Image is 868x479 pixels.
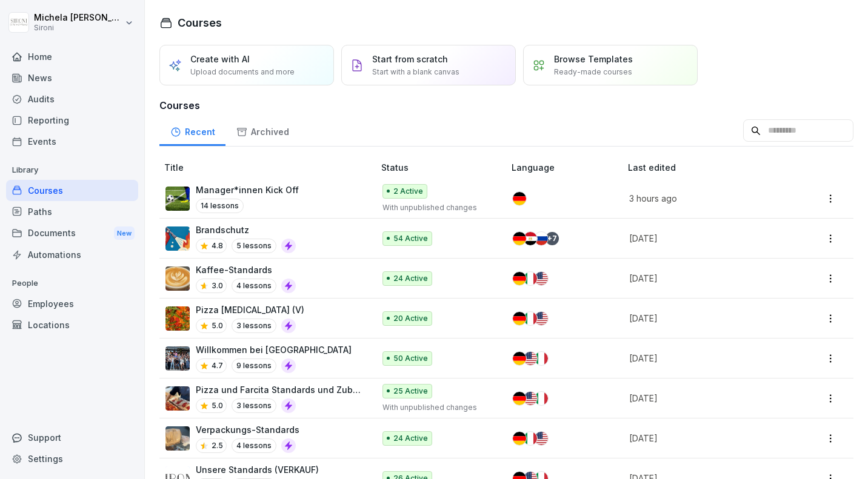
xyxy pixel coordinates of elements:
[524,432,537,445] img: it.svg
[629,272,781,285] p: [DATE]
[212,440,223,451] p: 2.5
[535,232,548,245] img: ru.svg
[628,161,796,174] p: Last edited
[165,226,190,251] img: b0iy7e1gfawqjs4nezxuanzk.png
[232,438,276,453] p: 4 lessons
[629,432,781,444] p: [DATE]
[629,312,781,325] p: [DATE]
[382,402,492,413] p: With unpublished changes
[513,352,526,365] img: de.svg
[212,280,223,291] p: 3.0
[393,353,428,364] p: 50 Active
[6,160,138,180] p: Library
[546,232,559,245] div: + 7
[232,358,276,373] p: 9 lessons
[393,273,428,284] p: 24 Active
[196,343,352,356] p: Willkommen bei [GEOGRAPHIC_DATA]
[196,223,296,236] p: Brandschutz
[165,426,190,451] img: fasetpntm7x32yk9zlbwihav.png
[6,427,138,448] div: Support
[393,233,428,244] p: 54 Active
[212,320,223,331] p: 5.0
[165,187,190,211] img: i4ui5288c8k9896awxn1tre9.png
[6,201,138,222] a: Paths
[164,161,376,174] p: Title
[524,312,537,325] img: it.svg
[524,392,537,405] img: us.svg
[513,392,526,405] img: de.svg
[535,432,548,445] img: us.svg
[212,240,223,251] p: 4.8
[212,360,223,371] p: 4.7
[524,232,537,245] img: eg.svg
[393,313,428,324] p: 20 Active
[196,183,299,196] p: Manager*innen Kick Off
[212,400,223,411] p: 5.0
[165,266,190,291] img: km4heinxktm3m47uv6i6dr0s.png
[535,312,548,325] img: us.svg
[196,303,304,316] p: Pizza [MEDICAL_DATA] (V)
[196,423,299,436] p: Verpackungs-Standards
[513,312,526,325] img: de.svg
[196,383,362,396] p: Pizza und Farcita Standards und Zubereitung
[554,67,632,78] p: Ready-made courses
[196,263,296,276] p: Kaffee-Standards
[6,314,138,335] a: Locations
[6,180,138,201] a: Courses
[393,186,423,197] p: 2 Active
[232,239,276,253] p: 5 lessons
[382,202,492,213] p: With unpublished changes
[524,272,537,285] img: it.svg
[393,433,428,444] p: 24 Active
[225,115,299,146] a: Archived
[629,392,781,405] p: [DATE]
[165,386,190,411] img: zyvhtweyt47y1etu6k7gt48a.png
[6,110,138,131] a: Reporting
[196,463,319,476] p: Unsere Standards (VERKAUF)
[524,352,537,365] img: us.svg
[6,222,138,245] a: DocumentsNew
[6,222,138,245] div: Documents
[372,53,448,65] p: Start from scratch
[6,244,138,265] a: Automations
[6,131,138,152] a: Events
[513,272,526,285] img: de.svg
[6,46,138,67] a: Home
[159,115,225,146] a: Recent
[196,199,244,213] p: 14 lessons
[535,352,548,365] img: it.svg
[629,192,781,205] p: 3 hours ago
[6,448,138,469] a: Settings
[381,161,507,174] p: Status
[513,192,526,205] img: de.svg
[232,279,276,293] p: 4 lessons
[513,432,526,445] img: de.svg
[6,88,138,110] div: Audits
[535,392,548,405] img: it.svg
[629,232,781,245] p: [DATE]
[393,386,428,397] p: 25 Active
[6,67,138,88] a: News
[6,293,138,314] a: Employees
[165,346,190,371] img: xmkdnyjyz2x3qdpcryl1xaw9.png
[513,232,526,245] img: de.svg
[535,272,548,285] img: us.svg
[232,398,276,413] p: 3 lessons
[512,161,623,174] p: Language
[372,67,459,78] p: Start with a blank canvas
[165,306,190,331] img: ptfehjakux1ythuqs2d8013j.png
[34,24,122,32] p: Sironi
[34,13,122,23] p: Michela [PERSON_NAME]
[190,67,295,78] p: Upload documents and more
